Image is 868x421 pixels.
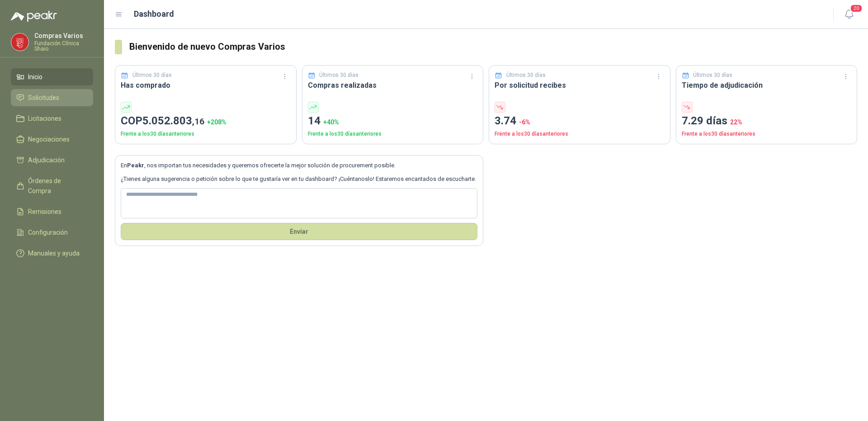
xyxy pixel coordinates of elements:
a: Manuales y ayuda [11,245,93,262]
span: Órdenes de Compra [28,176,85,196]
p: Frente a los 30 días anteriores [495,130,665,138]
h3: Compras realizadas [308,80,478,91]
b: Peakr [127,162,144,169]
p: 7.29 días [682,113,852,130]
span: 5.052.803 [142,114,204,127]
span: Negociaciones [28,134,70,144]
a: Licitaciones [11,110,93,127]
p: Últimos 30 días [319,71,359,80]
a: Inicio [11,68,93,85]
span: Solicitudes [28,93,59,103]
button: 20 [841,6,857,23]
span: Manuales y ayuda [28,248,80,258]
a: Configuración [11,224,93,241]
span: Adjudicación [28,155,65,165]
p: Últimos 30 días [693,71,732,80]
img: Company Logo [11,33,28,51]
span: Configuración [28,227,68,237]
p: En , nos importan tus necesidades y queremos ofrecerte la mejor solución de procurement posible. [121,161,477,170]
a: Remisiones [11,203,93,220]
p: Frente a los 30 días anteriores [121,130,291,138]
h3: Tiempo de adjudicación [682,80,852,91]
span: + 208 % [207,118,226,126]
span: 20 [850,4,863,13]
p: Compras Varios [34,33,93,39]
span: -6 % [519,118,530,126]
span: 22 % [730,118,742,126]
button: Envíar [121,223,477,240]
h1: Dashboard [134,8,174,20]
span: Inicio [28,72,42,82]
a: Solicitudes [11,89,93,106]
h3: Por solicitud recibes [495,80,665,91]
p: Últimos 30 días [132,71,172,80]
span: Remisiones [28,207,61,217]
h3: Bienvenido de nuevo Compras Varios [129,40,857,54]
p: Frente a los 30 días anteriores [682,130,852,138]
img: Logo peakr [11,11,57,22]
a: Negociaciones [11,131,93,148]
h3: Has comprado [121,80,291,91]
p: COP [121,113,291,130]
span: Licitaciones [28,114,61,123]
a: Adjudicación [11,151,93,169]
p: ¿Tienes alguna sugerencia o petición sobre lo que te gustaría ver en tu dashboard? ¡Cuéntanoslo! ... [121,175,477,184]
p: Fundación Clínica Shaio [34,41,93,52]
p: 3.74 [495,113,665,130]
p: Frente a los 30 días anteriores [308,130,478,138]
a: Órdenes de Compra [11,172,93,199]
span: + 40 % [323,118,339,126]
span: ,16 [192,116,204,127]
p: Últimos 30 días [506,71,546,80]
p: 14 [308,113,478,130]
